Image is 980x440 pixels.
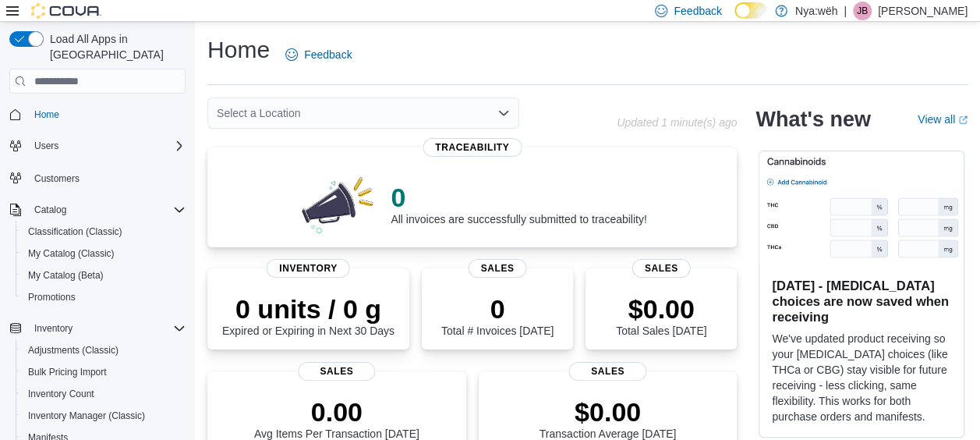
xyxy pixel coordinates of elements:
button: My Catalog (Beta) [16,264,192,286]
span: Catalog [34,204,66,216]
h3: [DATE] - [MEDICAL_DATA] choices are now saved when receiving [772,278,951,325]
button: Users [28,137,65,155]
img: 0 [298,172,379,235]
a: Adjustments (Classic) [22,341,125,360]
a: Inventory Manager (Classic) [22,406,151,425]
span: Load All Apps in [GEOGRAPHIC_DATA] [44,31,186,62]
div: Expired or Expiring in Next 30 Days [222,293,394,337]
p: 0.00 [254,396,419,428]
span: Adjustments (Classic) [28,344,119,357]
button: Adjustments (Classic) [16,339,192,361]
span: Customers [28,168,186,187]
p: Updated 1 minute(s) ago [617,116,737,129]
span: Bulk Pricing Import [22,363,186,381]
a: Inventory Count [22,385,101,403]
span: Sales [632,259,691,278]
h1: Home [207,34,270,66]
span: Promotions [28,291,76,303]
a: Feedback [279,39,358,70]
a: My Catalog (Beta) [22,266,110,285]
span: Inventory Count [22,385,186,403]
p: [PERSON_NAME] [878,2,968,20]
button: Bulk Pricing Import [16,361,192,383]
span: My Catalog (Beta) [28,269,104,282]
span: Sales [469,259,527,278]
span: Inventory [28,319,186,338]
span: Home [28,105,186,124]
div: Avg Items Per Transaction [DATE] [254,396,419,440]
span: Traceability [423,138,522,157]
div: All invoices are successfully submitted to traceability! [391,182,646,225]
p: We've updated product receiving so your [MEDICAL_DATA] choices (like THCa or CBG) stay visible fo... [772,331,951,424]
button: Promotions [16,286,192,308]
button: Users [3,135,192,157]
img: Cova [31,3,101,19]
a: Customers [28,169,86,188]
div: Total Sales [DATE] [616,293,706,337]
button: Inventory [3,318,192,339]
button: Inventory Count [16,383,192,405]
button: Catalog [3,199,192,221]
span: Classification (Classic) [28,225,122,238]
button: Inventory [28,319,79,338]
span: Bulk Pricing Import [28,366,107,378]
span: Feedback [304,47,352,62]
span: Users [28,137,186,155]
p: 0 units / 0 g [222,293,394,325]
button: Catalog [28,200,73,219]
a: Bulk Pricing Import [22,363,113,381]
span: Users [34,140,58,152]
span: Dark Mode [734,19,735,20]
span: My Catalog (Classic) [22,244,186,263]
span: Customers [34,172,80,185]
span: Inventory [267,259,350,278]
button: Home [3,103,192,126]
span: Inventory Manager (Classic) [22,406,186,425]
span: Adjustments (Classic) [22,341,186,360]
span: Inventory Count [28,388,94,400]
span: Inventory [34,322,73,335]
p: $0.00 [616,293,706,325]
button: Customers [3,166,192,189]
div: Total # Invoices [DATE] [441,293,554,337]
a: Classification (Classic) [22,222,129,241]
svg: External link [958,115,968,125]
span: Inventory Manager (Classic) [28,410,145,422]
div: Transaction Average [DATE] [540,396,677,440]
a: Home [28,105,65,124]
span: Catalog [28,200,186,219]
p: 0 [441,293,554,325]
span: JB [857,2,868,20]
a: My Catalog (Classic) [22,244,121,263]
p: | [844,2,847,20]
h2: What's new [755,107,870,132]
span: Sales [298,362,375,381]
span: Promotions [22,288,186,307]
p: $0.00 [540,396,677,428]
span: Home [34,108,59,121]
button: Inventory Manager (Classic) [16,405,192,427]
button: My Catalog (Classic) [16,243,192,264]
div: Jenna Bristol [853,2,872,20]
a: View allExternal link [918,113,968,126]
span: My Catalog (Classic) [28,247,115,260]
span: My Catalog (Beta) [22,266,186,285]
p: Nya:wëh [795,2,837,20]
button: Open list of options [497,107,510,119]
span: Classification (Classic) [22,222,186,241]
button: Classification (Classic) [16,221,192,243]
input: Dark Mode [734,2,767,19]
p: 0 [391,182,646,213]
span: Feedback [674,3,721,19]
a: Promotions [22,288,82,307]
span: Sales [569,362,646,381]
